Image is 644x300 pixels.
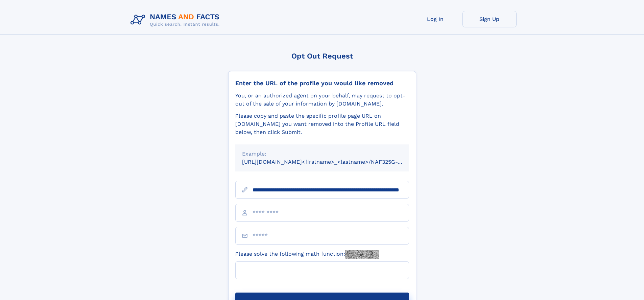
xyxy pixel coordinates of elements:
[235,112,409,136] div: Please copy and paste the specific profile page URL on [DOMAIN_NAME] you want removed into the Pr...
[235,250,379,259] label: Please solve the following math function:
[228,52,416,60] div: Opt Out Request
[408,11,462,27] a: Log In
[235,92,409,108] div: You, or an authorized agent on your behalf, may request to opt-out of the sale of your informatio...
[242,150,402,158] div: Example:
[462,11,517,27] a: Sign Up
[235,79,409,87] div: Enter the URL of the profile you would like removed
[242,159,422,165] small: [URL][DOMAIN_NAME]<firstname>_<lastname>/NAF325G-xxxxxxxx
[128,11,225,29] img: Logo Names and Facts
